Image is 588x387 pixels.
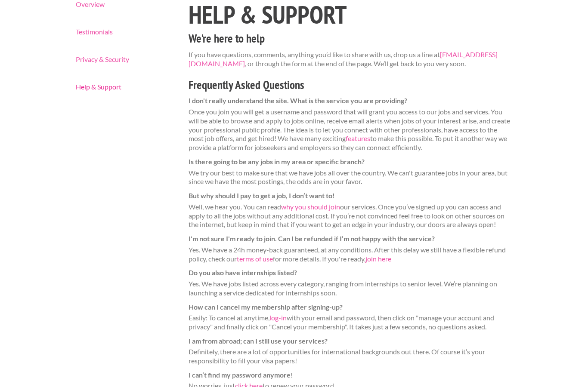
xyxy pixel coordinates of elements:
[189,77,513,93] h3: Frequently Asked Questions
[189,234,513,243] dt: I'm not sure I'm ready to join. Can I be refunded if I’m not happy with the service?
[281,203,340,211] a: why you should join
[189,347,513,365] dd: Definitely, there are a lot of opportunities for international backgrounds out there. Of course i...
[76,1,174,8] a: Overview
[189,96,513,105] dt: I don't really understand the site. What is the service you are providing?
[189,268,513,277] dt: Do you also have internships listed?
[189,50,498,68] a: [EMAIL_ADDRESS][DOMAIN_NAME]
[76,56,174,63] a: Privacy & Security
[189,337,513,346] dt: I am from abroad; can I still use your services?
[269,313,287,322] a: log-in
[189,107,513,152] dd: Once you join you will get a username and password that will grant you access to our jobs and ser...
[189,203,513,229] dd: Well, we hear you. You can read our services. Once you’ve signed up you can access and apply to a...
[189,313,513,332] dd: Easily: To cancel at anytime, with your email and password, then click on "manage your account an...
[346,134,370,142] a: features
[189,303,513,312] dt: How can I cancel my membership after signing-up?
[189,2,513,27] h1: Help & Support
[189,31,513,47] h3: We're here to help
[365,255,391,263] a: join here
[189,371,513,380] dt: I can’t find my password anymore!
[76,28,174,35] a: Testimonials
[189,169,513,187] dd: We try our best to make sure that we have jobs all over the country. We can't guarantee jobs in y...
[76,83,174,90] a: Help & Support
[189,50,513,68] p: If you have questions, comments, anything you’d like to share with us, drop us a line at , or thr...
[237,255,273,263] a: terms of use
[189,279,513,298] dd: Yes. We have jobs listed across every category, ranging from internships to senior level. We’re p...
[189,246,513,264] dd: Yes. We have a 24h money-back guaranteed, at any conditions. After this delay we still have a fle...
[189,157,513,166] dt: Is there going to be any jobs in my area or specific branch?
[189,191,513,200] dt: But why should I pay to get a job, I don’t want to!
